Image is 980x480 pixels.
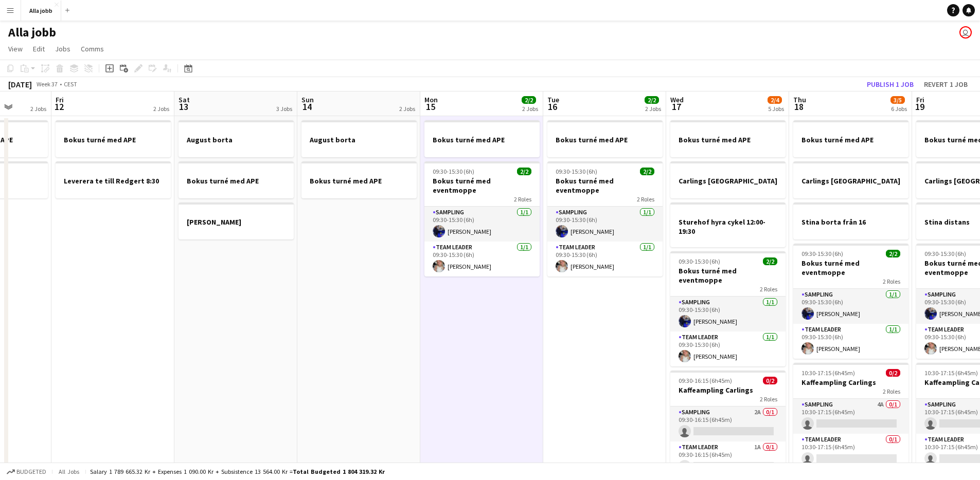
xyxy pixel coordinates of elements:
[5,466,48,477] button: Budgeted
[959,26,972,39] app-user-avatar: Emil Hasselberg
[920,78,972,91] button: Revert 1 job
[29,42,49,56] a: Edit
[64,80,77,88] div: CEST
[57,468,81,475] span: All jobs
[4,42,27,56] a: View
[16,468,46,475] span: Budgeted
[8,79,32,89] div: [DATE]
[77,42,108,56] a: Comms
[863,78,918,91] button: Publish 1 job
[293,468,385,475] span: Total Budgeted 1 804 319.32 kr
[33,44,45,53] span: Edit
[81,44,104,53] span: Comms
[90,468,385,475] div: Salary 1 789 665.32 kr + Expenses 1 090.00 kr + Subsistence 13 564.00 kr =
[34,80,60,88] span: Week 37
[8,44,23,53] span: View
[55,44,70,53] span: Jobs
[51,42,75,56] a: Jobs
[8,25,56,40] h1: Alla jobb
[21,1,61,21] button: Alla jobb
